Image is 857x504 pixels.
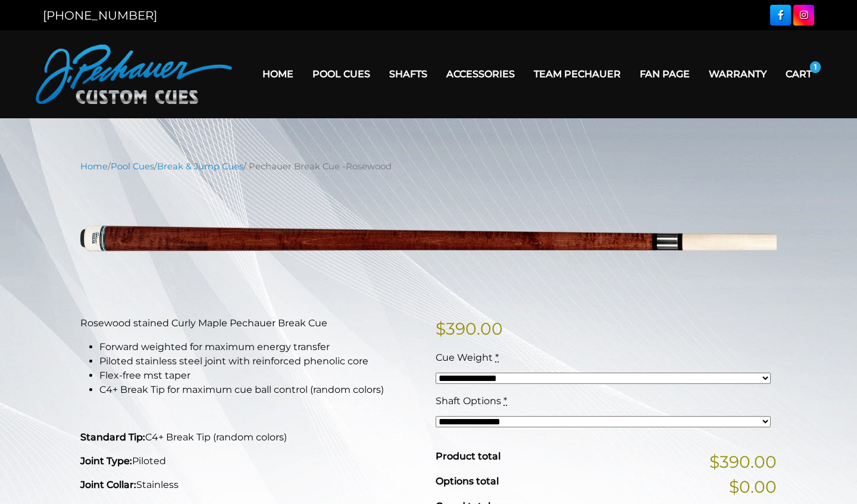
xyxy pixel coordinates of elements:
li: Piloted stainless steel joint with reinforced phenolic core [99,354,421,368]
strong: Standard Tip: [80,431,145,443]
bdi: 390.00 [436,319,503,339]
a: Pool Cues [303,59,380,89]
a: Cart [776,59,821,89]
a: Team Pechauer [524,59,630,89]
abbr: required [495,352,499,363]
a: Pool Cues [111,161,154,172]
span: Shaft Options [436,395,501,407]
nav: Breadcrumb [80,160,777,173]
abbr: required [503,395,507,407]
a: [PHONE_NUMBER] [43,8,157,23]
a: Warranty [699,59,776,89]
strong: Joint Collar: [80,479,136,490]
a: Break & Jump Cues [157,161,243,172]
a: Accessories [437,59,524,89]
li: C4+ Break Tip for maximum cue ball control (random colors) [99,383,421,397]
img: pechauer-break-rosewood-new.png [80,182,777,298]
img: Pechauer Custom Cues [36,45,232,104]
span: $0.00 [729,474,777,499]
p: Stainless [80,478,421,492]
span: $ [436,319,446,339]
span: Product total [436,451,501,462]
li: Forward weighted for maximum energy transfer [99,340,421,354]
a: Fan Page [630,59,699,89]
a: Shafts [380,59,437,89]
li: Flex-free mst taper [99,368,421,383]
p: Piloted [80,454,421,468]
a: Home [80,161,108,172]
p: C4+ Break Tip (random colors) [80,430,421,445]
a: Home [253,59,303,89]
span: Options total [436,475,499,487]
span: Cue Weight [436,352,493,363]
strong: Joint Type: [80,455,132,467]
span: $390.00 [709,449,777,474]
p: Rosewood stained Curly Maple Pechauer Break Cue [80,316,421,330]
